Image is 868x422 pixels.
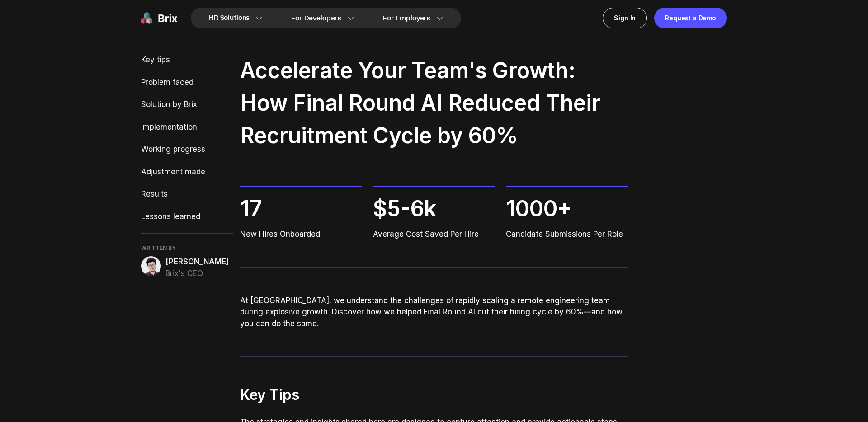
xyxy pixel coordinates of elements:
span: 1000+ [506,192,628,225]
div: Solution by Brix [141,99,233,111]
span: HR Solutions [209,11,250,25]
div: Problem faced [141,77,233,89]
h2: Accelerate Your Team's Growth: How Final Round AI Reduced Their Recruitment Cycle by 60% [240,54,628,152]
img: alex [141,256,161,276]
span: For Developers [291,14,341,23]
div: Implementation [141,122,233,133]
span: $5-6k [373,192,495,225]
span: New Hires Onboarded [240,229,362,240]
span: Brix's CEO [165,268,229,280]
a: Sign In [603,8,647,28]
div: Key tips [141,54,233,66]
span: Candidate Submissions Per Role [506,229,628,240]
div: Results [141,188,233,200]
span: WRITTEN BY [141,244,233,252]
span: Average Cost Saved Per Hire [373,229,495,240]
p: At [GEOGRAPHIC_DATA], we understand the challenges of rapidly scaling a remote engineering team d... [240,295,628,330]
div: Lessons learned [141,211,233,223]
div: Working progress [141,144,233,155]
div: Adjustment made [141,166,233,178]
span: For Employers [383,14,430,23]
span: 17 [240,192,362,225]
a: Request a Demo [654,8,727,28]
h2: Key Tips [240,384,628,406]
span: [PERSON_NAME] [165,256,229,268]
